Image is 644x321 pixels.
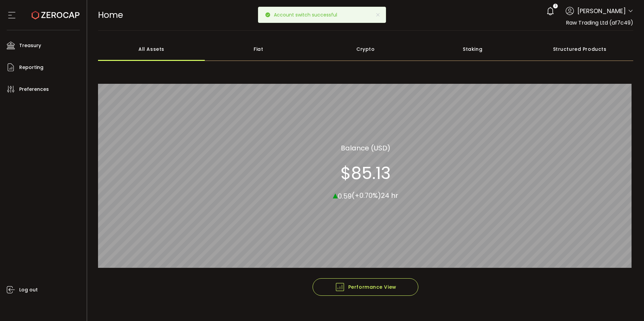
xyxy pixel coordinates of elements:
[313,278,418,296] button: Performance View
[205,37,312,61] div: Fiat
[566,19,633,27] span: Raw Trading Ltd (af7c49)
[555,4,556,8] span: 3
[19,285,38,295] span: Log out
[98,37,205,61] div: All Assets
[312,37,419,61] div: Crypto
[274,12,343,17] p: Account switch successful
[98,9,123,21] span: Home
[419,37,526,61] div: Staking
[526,37,633,61] div: Structured Products
[577,6,626,15] span: [PERSON_NAME]
[19,41,41,50] span: Treasury
[19,84,49,94] span: Preferences
[19,63,43,72] span: Reporting
[610,289,644,321] iframe: Chat Widget
[335,282,396,292] span: Performance View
